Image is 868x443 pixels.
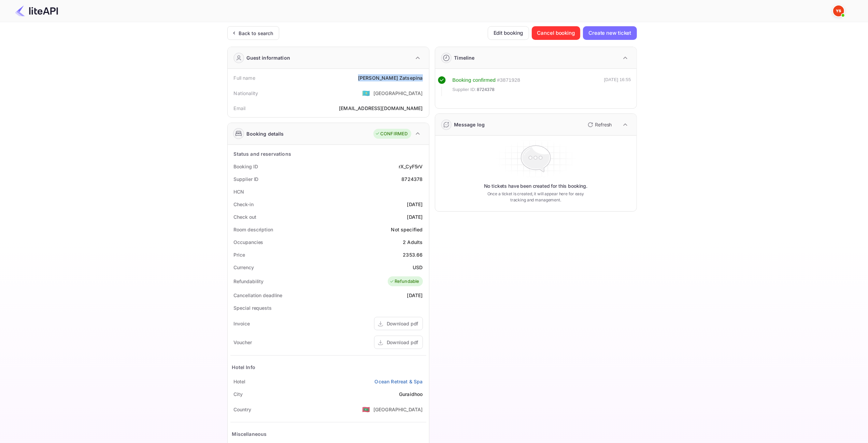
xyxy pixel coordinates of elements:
[234,226,273,233] div: Room description
[234,150,291,157] div: Status and reservations
[604,76,631,96] div: [DATE] 16:55
[234,105,246,112] div: Email
[387,339,418,346] div: Download pdf
[454,121,485,128] div: Message log
[373,406,423,413] div: [GEOGRAPHIC_DATA]
[358,74,423,81] div: [PERSON_NAME] Zatsepina
[234,278,264,285] div: Refundability
[833,5,844,16] img: Yandex Support
[247,54,290,61] div: Guest information
[234,292,283,299] div: Cancellation deadline
[373,90,423,97] div: [GEOGRAPHIC_DATA]
[532,26,581,40] button: Cancel booking
[232,430,267,438] div: Miscellaneous
[453,86,476,93] span: Supplier ID:
[375,378,423,385] a: Ocean Retreat & Spa
[247,130,284,137] div: Booking details
[234,213,256,220] div: Check out
[234,264,254,271] div: Currency
[15,5,58,16] img: LiteAPI Logo
[399,391,423,398] div: Guraidhoo
[234,378,246,385] div: Hotel
[234,406,251,413] div: Country
[391,226,423,233] div: Not specified
[488,26,529,40] button: Edit booking
[234,391,243,398] div: City
[477,86,495,93] span: 8724378
[234,201,254,208] div: Check-in
[362,403,370,415] span: United States
[234,175,259,183] div: Supplier ID
[407,292,423,299] div: [DATE]
[234,251,245,258] div: Price
[234,339,252,346] div: Voucher
[401,175,423,183] div: 8724378
[584,119,615,130] button: Refresh
[453,76,496,84] div: Booking confirmed
[362,87,370,99] span: United States
[399,163,423,170] div: rX_CyF5rV
[387,320,418,327] div: Download pdf
[234,188,244,195] div: HCN
[595,121,612,128] p: Refresh
[234,320,250,327] div: Invoice
[583,26,637,40] button: Create new ticket
[234,239,264,246] div: Occupancies
[234,74,255,81] div: Full name
[234,304,272,311] div: Special requests
[454,54,475,61] div: Timeline
[407,201,423,208] div: [DATE]
[375,131,408,137] div: CONFIRMED
[234,163,258,170] div: Booking ID
[403,251,423,258] div: 2353.66
[232,364,256,371] div: Hotel Info
[484,183,588,189] p: No tickets have been created for this booking.
[403,239,423,246] div: 2 Adults
[239,30,273,37] div: Back to search
[407,213,423,220] div: [DATE]
[413,264,423,271] div: USD
[339,105,423,112] div: [EMAIL_ADDRESS][DOMAIN_NAME]
[389,278,419,285] div: Refundable
[497,76,520,84] div: # 3871928
[234,90,258,97] div: Nationality
[482,191,590,203] p: Once a ticket is created, it will appear here for easy tracking and management.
